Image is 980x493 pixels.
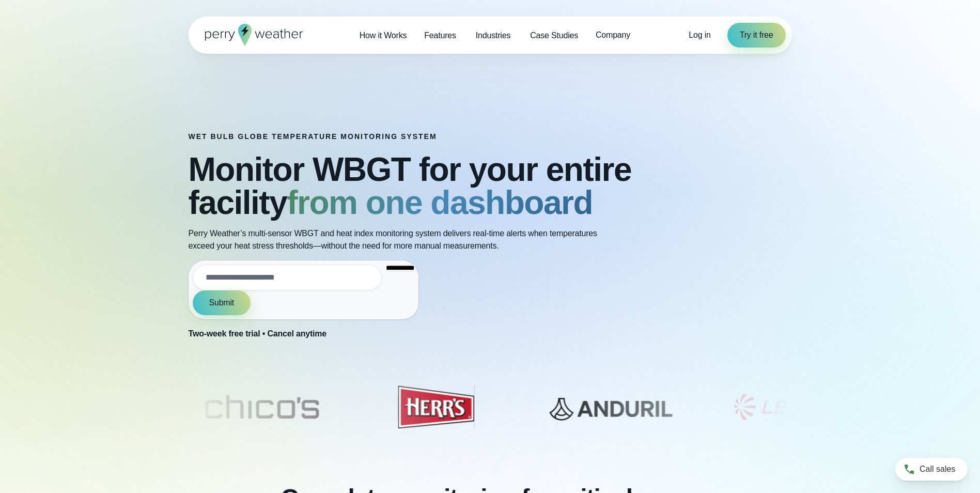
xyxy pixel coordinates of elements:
[734,381,880,433] img: Leonardo company logo
[920,463,955,475] span: Call sales
[189,381,335,433] img: Chicos.svg
[360,29,407,42] span: How it Works
[537,381,683,433] img: Anduril Industries Logo
[189,381,792,438] div: slideshow
[385,381,488,433] img: Herr Food Logo
[193,290,251,315] button: Submit
[351,25,416,46] a: How it Works
[596,29,630,41] span: Company
[385,381,488,433] div: 2 of 7
[189,329,327,338] strong: Two-week free trial • Cancel anytime
[287,184,593,221] strong: from one dashboard
[740,29,773,41] span: Try it free
[209,297,235,309] span: Submit
[530,29,578,42] span: Case Studies
[424,29,456,42] span: Features
[521,25,587,46] a: Case Studies
[727,23,786,48] a: Try it free
[734,381,880,433] div: 4 of 7
[189,227,602,252] p: Perry Weather’s multi-sensor WBGT and heat index monitoring system delivers real-time alerts when...
[537,381,683,433] div: 3 of 7
[189,381,335,433] div: 1 of 7
[689,29,710,41] a: Log in
[476,29,510,42] span: Industries
[189,132,637,141] h1: Wet bulb globe temperature monitoring system
[189,153,637,219] h2: Monitor WBGT for your entire facility
[689,30,710,39] span: Log in
[895,458,968,481] a: Call sales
